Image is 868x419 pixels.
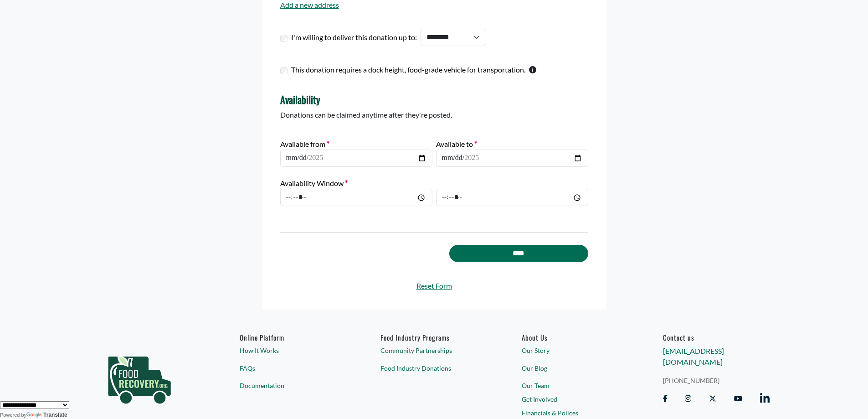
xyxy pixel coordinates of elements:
[240,363,346,373] a: FAQs
[240,381,346,390] a: Documentation
[522,381,628,390] a: Our Team
[522,346,628,355] a: Our Story
[280,139,329,150] label: Available from
[380,346,487,355] a: Community Partnerships
[380,363,487,373] a: Food Industry Donations
[663,376,770,385] a: [PHONE_NUMBER]
[522,394,628,404] a: Get Involved
[280,93,588,105] h4: Availability
[380,333,487,341] h6: Food Industry Programs
[280,0,339,9] a: Add a new address
[522,333,628,341] a: About Us
[663,333,770,341] h6: Contact us
[280,280,588,291] a: Reset Form
[240,346,346,355] a: How It Works
[280,109,588,120] p: Donations can be claimed anytime after they're posted.
[663,347,724,366] a: [EMAIL_ADDRESS][DOMAIN_NAME]
[240,333,346,341] h6: Online Platform
[291,32,417,43] label: I'm willing to deliver this donation up to:
[291,64,525,75] label: This donation requires a dock height, food-grade vehicle for transportation.
[522,363,628,373] a: Our Blog
[280,178,348,189] label: Availability Window
[26,412,67,418] a: Translate
[436,139,477,150] label: Available to
[26,412,43,419] img: Google Translate
[529,66,536,73] svg: This checkbox should only be used by warehouses donating more than one pallet of product.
